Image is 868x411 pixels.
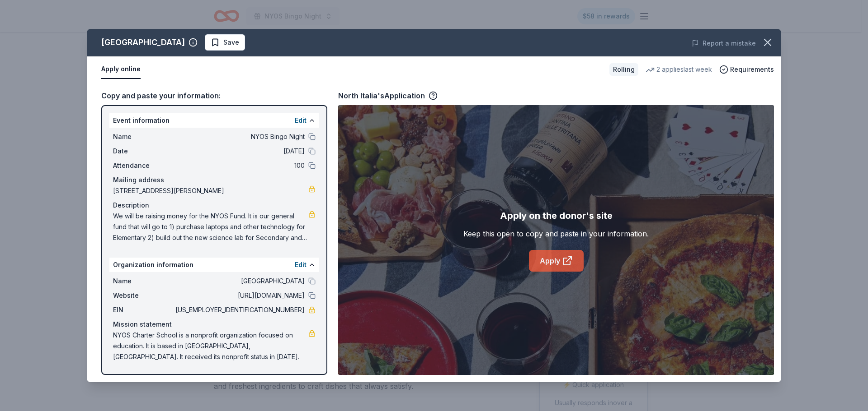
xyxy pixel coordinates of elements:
[463,228,649,239] div: Keep this open to copy and paste in your information.
[113,160,174,171] span: Attendance
[113,131,174,142] span: Name
[174,305,305,315] span: [US_EMPLOYER_IDENTIFICATION_NUMBER]
[113,290,174,301] span: Website
[113,200,316,211] div: Description
[174,146,305,157] span: [DATE]
[113,330,308,362] span: NYOS Charter School is a nonprofit organization focused on education. It is based in [GEOGRAPHIC_...
[101,35,185,50] div: [GEOGRAPHIC_DATA]
[174,290,305,301] span: [URL][DOMAIN_NAME]
[113,211,308,243] span: We will be raising money for the NYOS Fund. It is our general fund that will go to 1) purchase la...
[113,175,316,185] div: Mailing address
[101,60,141,79] button: Apply online
[500,208,613,223] div: Apply on the donor's site
[609,63,638,76] div: Rolling
[113,305,174,315] span: EIN
[223,37,239,48] span: Save
[174,131,305,142] span: NYOS Bingo Night
[113,146,174,157] span: Date
[295,115,307,126] button: Edit
[529,250,584,272] a: Apply
[109,258,319,272] div: Organization information
[101,90,327,102] div: Copy and paste your information:
[113,185,308,196] span: [STREET_ADDRESS][PERSON_NAME]
[174,160,305,171] span: 100
[692,38,756,49] button: Report a mistake
[338,90,438,102] div: North Italia's Application
[730,64,774,75] span: Requirements
[113,276,174,286] span: Name
[646,64,712,75] div: 2 applies last week
[205,34,245,51] button: Save
[719,64,774,75] button: Requirements
[109,113,319,128] div: Event information
[174,276,305,286] span: [GEOGRAPHIC_DATA]
[295,259,307,270] button: Edit
[113,319,316,330] div: Mission statement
